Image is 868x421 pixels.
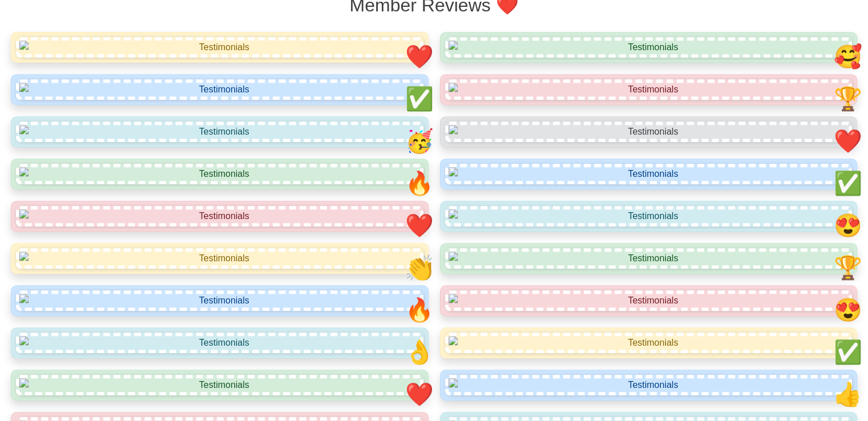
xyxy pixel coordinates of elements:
img: Testimonials [16,248,423,269]
span: smiley [834,255,862,280]
span: smiley [405,213,434,238]
span: smiley [834,382,862,407]
img: Testimonials [445,248,853,269]
img: Testimonials [445,206,853,226]
span: smiley [834,44,862,69]
span: smiley [405,382,434,407]
img: Testimonials [16,375,423,395]
img: Testimonials [445,122,853,142]
img: Testimonials [16,79,423,100]
span: smiley [405,339,434,365]
img: Testimonials [16,37,423,58]
span: smiley [834,339,862,365]
img: Testimonials [16,164,423,184]
span: smiley [405,128,434,153]
img: Testimonials [16,333,423,353]
span: smiley [834,171,862,196]
span: smiley [405,255,434,280]
img: Testimonials [445,290,853,311]
img: Testimonials [16,290,423,311]
span: smiley [405,171,434,196]
img: Testimonials [16,206,423,226]
img: Testimonials [445,375,853,395]
img: Testimonials [445,333,853,353]
span: smiley [834,128,862,153]
span: smiley [405,86,434,111]
span: smiley [834,86,862,111]
span: smiley [405,297,434,322]
img: Testimonials [445,37,853,58]
span: smiley [834,297,862,322]
span: smiley [405,44,434,69]
img: Testimonials [445,164,853,184]
span: smiley [834,213,862,238]
img: Testimonials [445,79,853,100]
img: Testimonials [16,122,423,142]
